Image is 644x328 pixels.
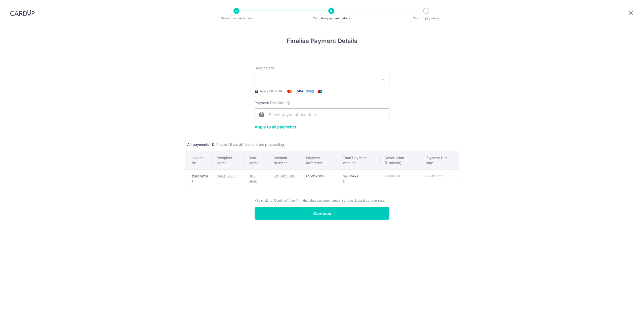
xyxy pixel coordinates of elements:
p: All payments (1) [185,136,459,147]
th: Total Payment Amount [339,151,381,169]
img: American Express [305,88,315,94]
label: Select Card [255,66,274,71]
span: SGD [343,174,349,184]
img: Visa [295,88,305,94]
th: Payment Due Date [421,151,459,169]
th: Description (Optional) [381,151,421,169]
p: Select invoices to pay [218,16,255,21]
input: Description [385,174,403,178]
a: EXI00497064 [191,175,208,183]
input: Payment reference [306,174,324,178]
span: GOLDBELL ... [217,174,239,178]
img: Mastercard [285,88,295,94]
span: Payment Due Date [255,100,286,105]
input: Continue [255,207,389,220]
span: DBS Bank [249,174,257,183]
img: UnionPay [315,88,325,94]
span: Secure 256-bit SSL [260,89,283,93]
p: Confirm payments [408,16,445,21]
span: 0010423665 [273,174,295,178]
th: Account Number [269,151,302,169]
a: Apply to all payments [255,124,296,129]
th: Bank Name [245,151,269,169]
img: CardUp [10,10,35,16]
span: Please fill out all fields before proceeding [216,142,284,147]
span: *By clicking ‘’Continue’’, I confirm that above payment amount and bank details are correct. [255,198,389,203]
th: Invoice No. [185,151,213,169]
input: DD/MM/YYYY [425,174,444,178]
th: Payment Reference [302,151,339,169]
input: Select payment due date [255,108,389,121]
iframe: Opens a widget where you can find more information [612,313,639,325]
p: Complete payment details [313,16,350,21]
th: Recipient Name [213,151,245,169]
h4: Finalise Payment Details [185,36,459,45]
